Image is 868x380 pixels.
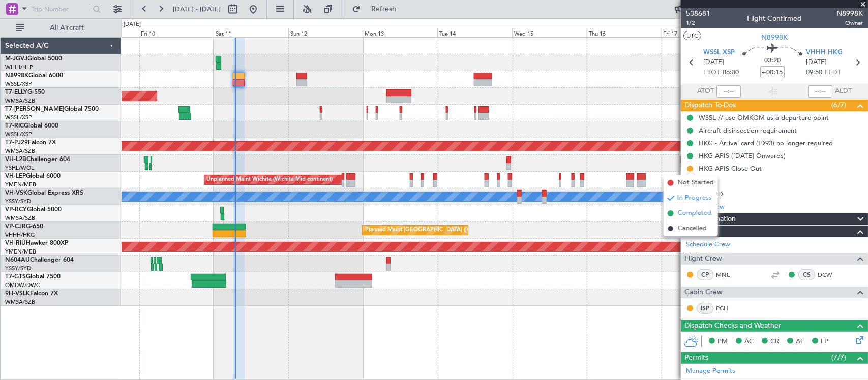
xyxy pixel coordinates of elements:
span: VH-LEP [5,173,26,179]
a: YSSY/SYD [5,265,31,272]
div: Sun 12 [288,28,363,37]
div: Unplanned Maint Wichita (Wichita Mid-continent) [207,172,333,187]
span: Refresh [363,6,405,13]
a: VH-L2BChallenger 604 [5,156,70,163]
a: PCH [716,304,739,313]
a: VH-LEPGlobal 6000 [5,173,61,179]
a: WMSA/SZB [5,97,35,105]
button: UTC [683,31,701,40]
span: Not Started [678,178,714,188]
span: ATOT [697,86,714,97]
span: T7-[PERSON_NAME] [5,106,64,112]
span: ETOT [703,68,720,78]
span: CR [770,337,779,347]
div: Add new [698,202,863,211]
span: All Aircraft [26,24,107,31]
div: HKG APIS ([DATE] Onwards) [699,151,786,160]
span: M-JGVJ [5,56,27,62]
div: Aircraft disinsection requirement [699,126,797,135]
span: VP-CJR [5,224,26,230]
span: T7-ELLY [5,89,27,96]
span: Cabin Crew [684,287,723,298]
a: T7-GTSGlobal 7500 [5,274,61,280]
span: N8998K [761,32,788,43]
span: ELDT [825,68,841,78]
a: N604AUChallenger 604 [5,257,74,263]
div: Wed 15 [512,28,587,37]
div: Sat 11 [214,28,288,37]
a: N8998KGlobal 6000 [5,73,63,79]
span: Flight Crew [684,253,722,265]
div: Thu 16 [587,28,662,37]
div: CS [798,269,815,280]
span: PM [717,337,728,347]
span: 09:50 [806,68,822,78]
span: 538681 [686,8,710,19]
div: Planned Maint [GEOGRAPHIC_DATA] ([GEOGRAPHIC_DATA] Intl) [365,223,535,238]
div: Mon 13 [363,28,437,37]
a: VP-BCYGlobal 5000 [5,207,62,213]
span: 1/2 [686,19,710,27]
span: [DATE] [806,57,827,68]
a: WSSL/XSP [5,80,32,88]
div: Fri 10 [139,28,214,37]
a: WSSL/XSP [5,114,32,121]
a: T7-ELLYG-550 [5,89,45,96]
input: Trip Number [31,2,89,17]
a: Schedule Crew [686,240,730,250]
span: [DATE] [703,57,724,68]
span: 03:20 [764,56,781,66]
div: WSSL // use OMKOM as a departure point [699,113,829,122]
span: (7/7) [831,352,846,363]
span: FP [821,337,828,347]
span: VP-BCY [5,207,27,213]
a: WMSA/SZB [5,298,35,306]
div: [DATE] [124,20,141,29]
span: VH-VSK [5,190,27,196]
a: WSSL/XSP [5,131,32,138]
a: Manage Permits [686,366,735,376]
div: HKG APIS Close Out [699,164,762,173]
a: YMEN/MEB [5,181,36,188]
a: VH-VSKGlobal Express XRS [5,190,83,196]
span: [DATE] - [DATE] [173,5,221,14]
span: In Progress [677,193,712,203]
a: WMSA/SZB [5,214,35,222]
span: Permits [684,352,708,364]
input: --:-- [716,85,741,98]
span: N8998K [836,8,863,19]
a: YSHL/WOL [5,164,34,172]
span: Dispatch To-Dos [684,100,736,111]
span: Dispatch Checks and Weather [684,320,781,332]
span: T7-GTS [5,274,26,280]
a: T7-PJ29Falcon 7X [5,140,56,146]
a: VHHH/HKG [5,231,35,239]
span: AF [796,337,804,347]
div: Flight Confirmed [747,14,802,24]
div: ISP [697,303,713,314]
a: T7-[PERSON_NAME]Global 7500 [5,106,99,112]
span: 9H-VSLK [5,291,30,297]
div: Fri 17 [662,28,736,37]
span: AC [744,337,754,347]
a: VP-CJRG-650 [5,224,43,230]
span: Owner [836,19,863,27]
a: DCW [818,270,841,279]
span: ALDT [835,86,852,97]
a: WMSA/SZB [5,147,35,155]
a: 9H-VSLKFalcon 7X [5,291,58,297]
span: Cancelled [678,224,707,234]
span: VH-L2B [5,156,26,163]
a: YSSY/SYD [5,198,31,205]
span: (6/7) [831,100,846,110]
a: VH-RIUHawker 800XP [5,240,68,246]
span: N604AU [5,257,30,263]
span: WSSL XSP [703,48,735,58]
button: All Aircraft [11,20,110,36]
button: Refresh [347,1,408,17]
span: VH-RIU [5,240,26,246]
span: VHHH HKG [806,48,843,58]
span: T7-PJ29 [5,140,28,146]
a: WIHH/HLP [5,64,33,71]
span: N8998K [5,73,28,79]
